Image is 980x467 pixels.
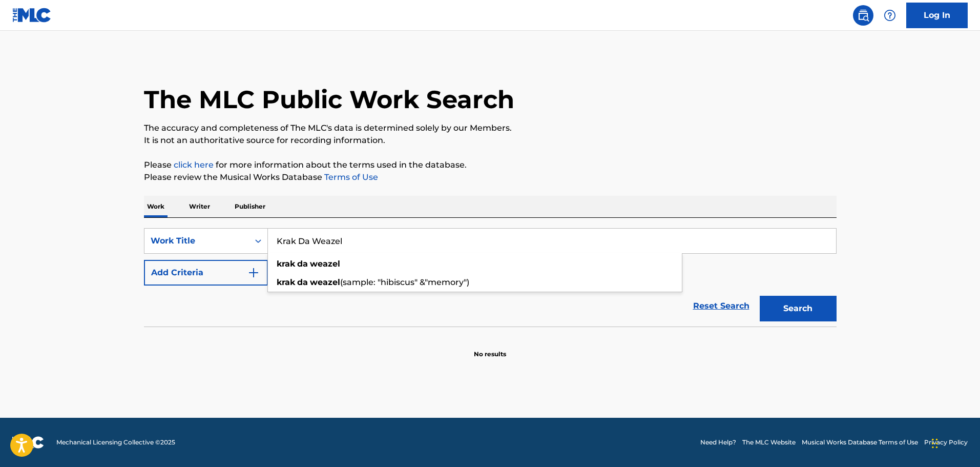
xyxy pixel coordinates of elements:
[12,8,52,23] img: MLC Logo
[144,134,837,147] p: It is not an authoritative source for recording information.
[151,235,243,247] div: Work Title
[802,438,918,447] a: Musical Works Database Terms of Use
[56,438,175,447] span: Mechanical Licensing Collective © 2025
[310,259,340,269] strong: weazel
[297,259,308,269] strong: da
[277,259,295,269] strong: krak
[144,159,837,171] p: Please for more information about the terms used in the database.
[144,228,837,327] form: Search Form
[322,172,378,182] a: Terms of Use
[700,438,736,447] a: Need Help?
[340,277,469,287] span: (sample: "hibiscus" &"memory")
[186,196,213,217] p: Writer
[174,160,214,170] a: click here
[932,428,938,459] div: Drag
[760,296,837,321] button: Search
[742,438,796,447] a: The MLC Website
[144,260,268,286] button: Add Criteria
[144,171,837,184] p: Please review the Musical Works Database
[144,84,514,115] h1: The MLC Public Work Search
[924,438,968,447] a: Privacy Policy
[297,277,308,287] strong: da
[929,418,980,467] iframe: Chat Widget
[688,295,755,317] a: Reset Search
[880,5,900,26] div: Help
[310,277,340,287] strong: weazel
[12,436,44,449] img: logo
[144,122,837,134] p: The accuracy and completeness of The MLC's data is determined solely by our Members.
[232,196,268,217] p: Publisher
[906,3,968,28] a: Log In
[857,9,869,22] img: search
[247,267,260,279] img: 9d2ae6d4665cec9f34b9.svg
[474,337,506,359] p: No results
[277,277,295,287] strong: krak
[144,196,168,217] p: Work
[884,9,896,22] img: help
[853,5,873,26] a: Public Search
